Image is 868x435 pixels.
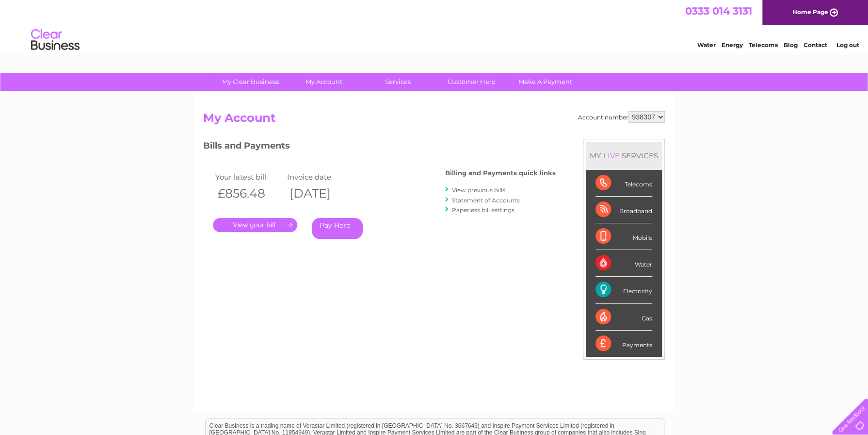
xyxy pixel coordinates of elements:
div: MY SERVICES [586,142,662,169]
a: Telecoms [749,41,778,49]
a: Statement of Accounts [452,197,520,204]
a: Water [697,41,716,49]
a: Contact [804,41,827,49]
img: logo.png [31,25,80,55]
div: Gas [595,304,652,331]
a: Customer Help [432,73,512,91]
a: Paperless bill settings [452,206,514,214]
a: Log out [836,41,859,49]
a: My Clear Business [210,73,290,91]
a: Services [358,73,438,91]
th: £856.48 [213,184,285,203]
a: Make A Payment [505,73,585,91]
div: Clear Business is a trading name of Verastar Limited (registered in [GEOGRAPHIC_DATA] No. 3667643... [206,5,664,47]
h2: My Account [203,111,665,130]
div: Mobile [595,223,652,250]
h4: Billing and Payments quick links [445,169,556,177]
div: Electricity [595,277,652,303]
a: View previous bills [452,186,505,194]
div: Account number [578,111,665,123]
a: Energy [722,41,743,49]
a: Blog [784,41,798,49]
a: 0333 014 3131 [685,5,752,17]
h3: Bills and Payments [203,139,556,156]
a: My Account [284,73,364,91]
div: Water [595,250,652,277]
div: Telecoms [595,170,652,197]
a: . [213,218,297,232]
div: LIVE [601,151,622,160]
td: Your latest bill [213,170,285,184]
div: Payments [595,331,652,357]
a: Pay Here [312,218,363,239]
div: Broadband [595,197,652,223]
td: Invoice date [285,170,356,184]
th: [DATE] [285,184,356,203]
